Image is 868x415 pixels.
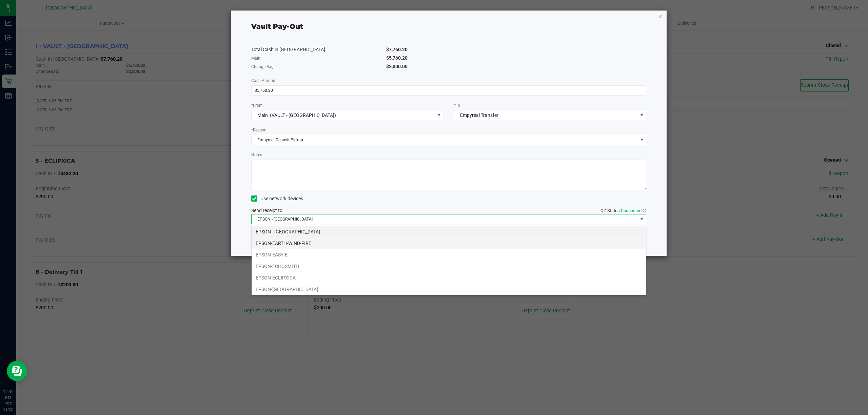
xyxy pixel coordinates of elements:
span: Cash Amount [251,78,277,83]
span: Main [257,112,268,118]
span: QZ Status: [600,208,646,213]
label: Use network devices [251,195,303,202]
span: Empyreal Deposit Pickup [252,135,638,145]
span: Main: [251,56,261,61]
li: EPSON-EASY-E [252,249,646,261]
label: From [251,102,263,108]
span: Send receipt to: [251,208,283,213]
li: EPSON-ECHOSMITH [252,261,646,272]
div: Vault Pay-Out [251,21,303,32]
span: EPSON - [GEOGRAPHIC_DATA] [252,214,638,224]
span: $2,000.00 [386,64,408,69]
li: EPSON - [GEOGRAPHIC_DATA] [252,226,646,237]
span: Connected [621,208,642,213]
label: Notes [251,152,262,158]
li: EPSON-[GEOGRAPHIC_DATA] [252,284,646,295]
span: Change Bag: [251,64,275,69]
span: (VAULT - [GEOGRAPHIC_DATA]) [270,112,336,118]
li: EPSON-ECLIPXICA [252,272,646,284]
label: Reason [251,127,267,133]
iframe: Resource center [7,361,27,381]
span: $5,760.20 [386,55,408,61]
span: Total Cash in [GEOGRAPHIC_DATA]: [251,47,326,52]
span: Empyreal Transfer [460,112,498,118]
label: To [454,102,460,108]
li: EPSON-EARTH-WIND-FIRE [252,237,646,249]
span: $7,760.20 [386,47,408,52]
